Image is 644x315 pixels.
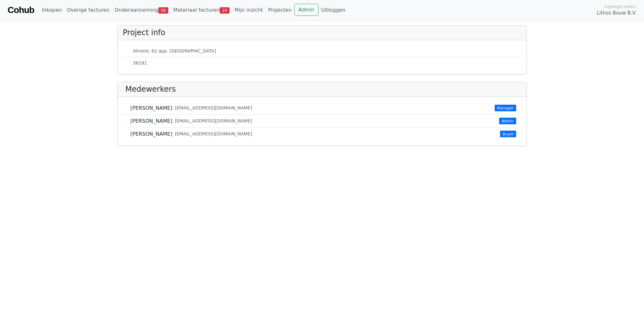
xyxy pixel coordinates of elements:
a: Inkopen [39,4,64,16]
span: [PERSON_NAME] [130,104,172,112]
a: Mijn inzicht [232,4,266,16]
a: Uitloggen [319,4,348,16]
small: [EMAIL_ADDRESS][DOMAIN_NAME] [175,118,252,124]
a: Materiaal facturen29 [171,4,232,16]
small: 36181 [133,60,147,66]
span: Lithos Bouw B.V. [597,9,636,17]
span: 29 [220,7,230,14]
small: [EMAIL_ADDRESS][DOMAIN_NAME] [175,131,252,137]
h4: Project info [123,28,165,37]
span: Manager [495,105,516,111]
a: Overige facturen [64,4,112,16]
small: [EMAIL_ADDRESS][DOMAIN_NAME] [175,105,252,111]
h4: Medewerkers [125,85,176,94]
a: Cohub [8,3,34,18]
small: Almere, 62 app. [GEOGRAPHIC_DATA] [133,48,216,54]
span: Buyer [500,131,516,137]
span: [PERSON_NAME] [130,117,172,125]
a: Admin [294,4,319,16]
span: Admin [499,118,516,124]
a: Onderaanneming56 [112,4,171,16]
span: [PERSON_NAME] [130,130,172,138]
a: Projecten [265,4,294,16]
span: Ingelogd onder: [604,3,636,9]
span: 56 [158,7,168,14]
